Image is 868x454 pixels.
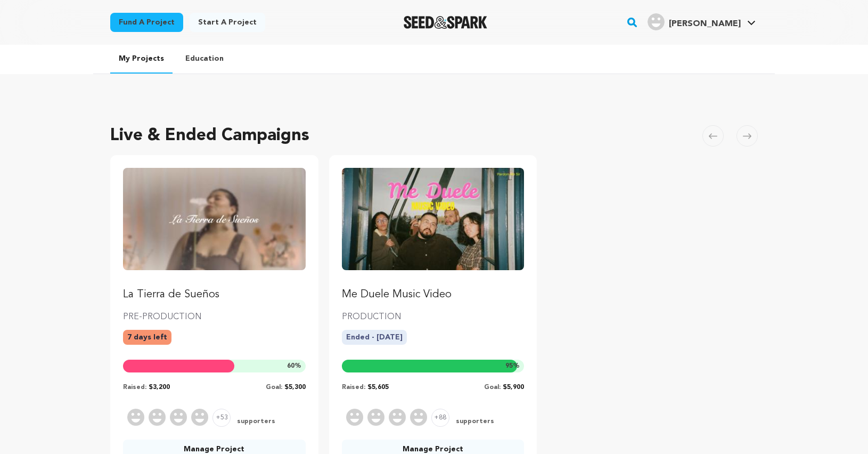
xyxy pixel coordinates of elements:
[123,330,171,345] p: 7 days left
[454,417,494,427] span: supporters
[367,384,389,391] span: $5,605
[123,311,306,323] p: PRE-PRODUCTION
[503,384,524,391] span: $5,900
[484,384,501,391] span: Goal:
[431,409,449,427] span: +88
[505,362,520,370] span: %
[287,363,294,369] span: 60
[645,11,758,30] a: Jessica G.'s Profile
[389,409,406,426] img: Supporter Image
[346,409,363,426] img: Supporter Image
[110,123,309,149] h2: Live & Ended Campaigns
[190,13,265,32] a: Start a project
[191,409,208,426] img: Supporter Image
[110,13,183,32] a: Fund a project
[287,362,301,370] span: %
[342,330,407,345] p: Ended - [DATE]
[404,16,487,29] a: Seed&Spark Homepage
[284,384,306,391] span: $5,300
[235,417,275,427] span: supporters
[123,168,306,302] a: Fund La Tierra de Sueños
[648,13,665,30] img: user.png
[645,11,758,34] span: Jessica G.'s Profile
[123,287,306,302] p: La Tierra de Sueños
[410,409,427,426] img: Supporter Image
[342,168,525,302] a: Fund Me Duele Music Video
[367,409,384,426] img: Supporter Image
[648,13,741,30] div: Jessica G.'s Profile
[342,287,525,302] p: Me Duele Music Video
[177,45,232,72] a: Education
[342,384,365,391] span: Raised:
[212,409,231,427] span: +53
[505,363,513,369] span: 95
[266,384,282,391] span: Goal:
[123,384,146,391] span: Raised:
[127,409,144,426] img: Supporter Image
[669,20,741,28] span: [PERSON_NAME]
[170,409,187,426] img: Supporter Image
[149,384,170,391] span: $3,200
[149,409,166,426] img: Supporter Image
[404,16,487,29] img: Seed&Spark Logo Dark Mode
[342,311,525,323] p: PRODUCTION
[110,45,173,74] a: My Projects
